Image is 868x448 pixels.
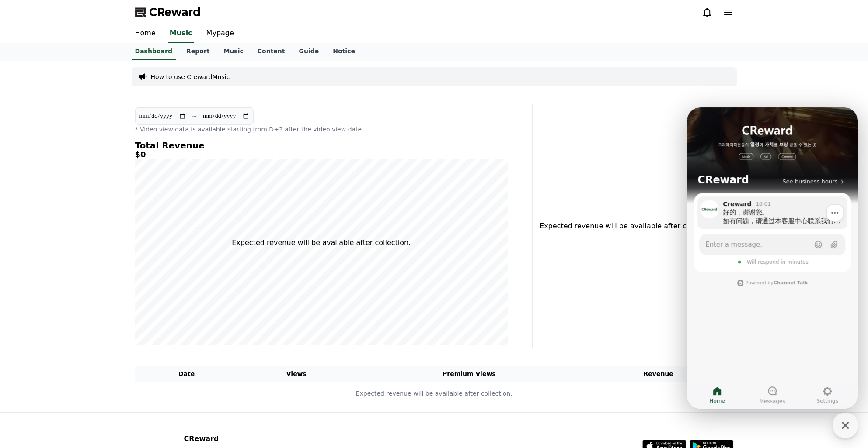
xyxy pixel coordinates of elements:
th: Views [238,366,355,382]
p: ~ [192,111,197,121]
a: Home [128,24,163,43]
iframe: Channel chat [687,107,858,409]
a: Guide [292,43,326,60]
span: CReward [149,5,201,19]
a: CReward [135,5,201,19]
a: Content [251,43,292,60]
th: Date [135,366,238,382]
a: Report [179,43,217,60]
a: Music [216,43,250,60]
th: Premium Views [355,366,584,382]
p: Expected revenue will be available after collection. [540,221,713,231]
a: Mypage [199,24,241,43]
a: How to use CrewardMusic [151,72,230,81]
p: * Video view data is available starting from D+3 after the video view date. [135,125,508,134]
p: Expected revenue will be available after collection. [136,389,733,398]
th: Revenue [584,366,733,382]
h4: Total Revenue [135,141,508,150]
p: CReward [184,434,330,444]
p: Expected revenue will be available after collection. [232,238,411,248]
a: Notice [326,43,362,60]
a: Music [168,24,194,43]
a: Dashboard [132,43,176,60]
h5: $0 [135,150,508,159]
